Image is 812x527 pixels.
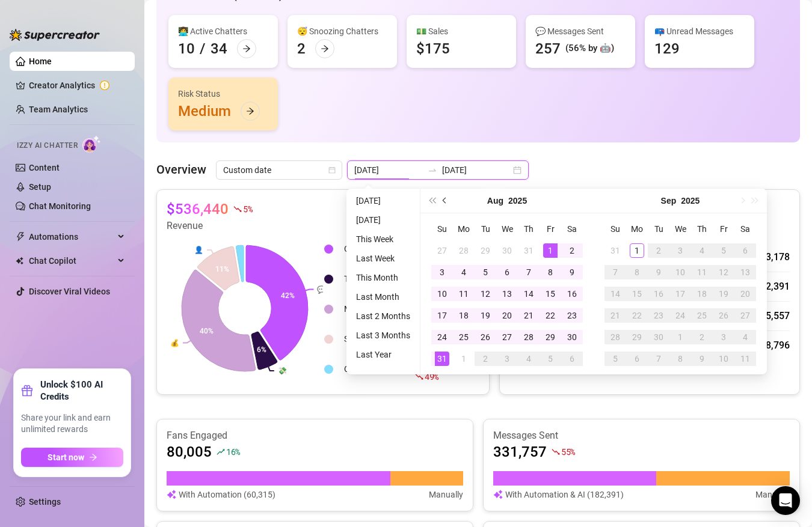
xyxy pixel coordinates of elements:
[478,243,493,258] div: 29
[518,240,540,261] td: 2025-07-31
[626,261,648,283] td: 2025-09-08
[604,218,626,240] th: Su
[354,163,423,177] input: Start date
[716,308,731,323] div: 26
[89,453,97,462] span: arrow-right
[500,308,514,323] div: 20
[738,330,752,344] div: 4
[167,488,176,501] img: svg%3e
[167,429,463,442] article: Fans Engaged
[669,326,691,348] td: 2025-10-01
[278,366,287,375] text: 💸
[713,305,734,326] td: 2025-09-26
[351,347,415,362] li: Last Year
[608,243,623,258] div: 31
[543,287,558,301] div: 15
[695,330,709,344] div: 2
[500,243,514,258] div: 30
[651,330,666,344] div: 30
[661,189,677,213] button: Choose a month
[217,448,225,456] span: rise
[496,240,518,261] td: 2025-07-30
[673,308,687,323] div: 24
[429,488,463,501] article: Manually
[243,203,252,215] span: 5 %
[673,243,687,258] div: 3
[561,218,583,240] th: Sa
[496,348,518,370] td: 2025-09-03
[734,218,756,240] th: Sa
[416,25,506,38] div: 💵 Sales
[475,348,496,370] td: 2025-09-02
[540,305,561,326] td: 2025-08-22
[669,240,691,261] td: 2025-09-03
[604,326,626,348] td: 2025-09-28
[339,234,409,263] td: Chatter Sales
[673,287,687,301] div: 17
[543,308,558,323] div: 22
[351,232,415,246] li: This Week
[194,245,203,254] text: 👤
[535,39,561,58] div: 257
[716,352,731,366] div: 10
[457,287,471,301] div: 11
[339,264,409,293] td: Tips
[10,29,100,41] img: logo-BBDzfeDw.svg
[478,352,493,366] div: 2
[738,265,752,279] div: 13
[500,287,514,301] div: 13
[648,326,669,348] td: 2025-09-30
[543,330,558,344] div: 29
[669,348,691,370] td: 2025-10-08
[223,161,335,179] span: Custom date
[475,326,496,348] td: 2025-08-26
[493,442,547,462] article: 331,757
[428,165,437,175] span: to
[716,265,731,279] div: 12
[540,348,561,370] td: 2025-09-05
[453,326,475,348] td: 2025-08-25
[435,308,449,323] div: 17
[713,283,734,305] td: 2025-09-19
[673,352,687,366] div: 8
[651,265,666,279] div: 9
[431,240,453,261] td: 2025-07-27
[351,290,415,304] li: Last Month
[521,287,536,301] div: 14
[734,283,756,305] td: 2025-09-20
[651,352,666,366] div: 7
[755,338,790,353] div: 148,796
[695,287,709,301] div: 18
[518,305,540,326] td: 2025-08-21
[521,352,536,366] div: 4
[695,243,709,258] div: 4
[428,165,437,175] span: swap-right
[651,308,666,323] div: 23
[648,283,669,305] td: 2025-09-16
[565,330,579,344] div: 30
[630,352,644,366] div: 6
[608,265,623,279] div: 7
[552,448,560,456] span: fall
[496,261,518,283] td: 2025-08-06
[648,261,669,283] td: 2025-09-09
[246,107,254,115] span: arrow-right
[681,189,700,213] button: Choose a year
[630,265,644,279] div: 8
[178,39,195,58] div: 10
[457,352,471,366] div: 1
[496,283,518,305] td: 2025-08-13
[691,218,713,240] th: Th
[493,488,503,501] img: svg%3e
[478,308,493,323] div: 19
[351,309,415,323] li: Last 2 Months
[435,352,449,366] div: 31
[438,189,452,213] button: Previous month (PageUp)
[435,265,449,279] div: 3
[29,251,114,270] span: Chat Copilot
[521,330,536,344] div: 28
[496,305,518,326] td: 2025-08-20
[475,218,496,240] th: Tu
[521,265,536,279] div: 7
[716,243,731,258] div: 5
